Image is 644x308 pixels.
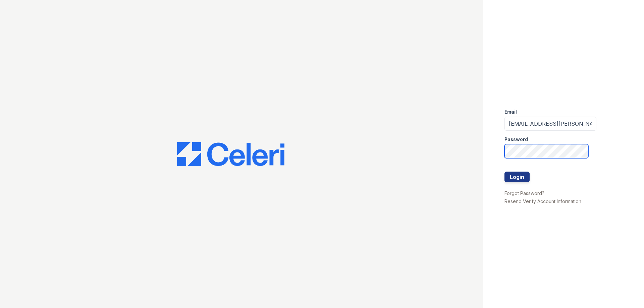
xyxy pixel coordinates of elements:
[177,142,284,166] img: CE_Logo_Blue-a8612792a0a2168367f1c8372b55b34899dd931a85d93a1a3d3e32e68fde9ad4.png
[504,190,544,196] a: Forgot Password?
[504,172,530,182] button: Login
[504,136,528,143] label: Password
[504,109,517,115] label: Email
[504,198,581,204] a: Resend Verify Account Information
